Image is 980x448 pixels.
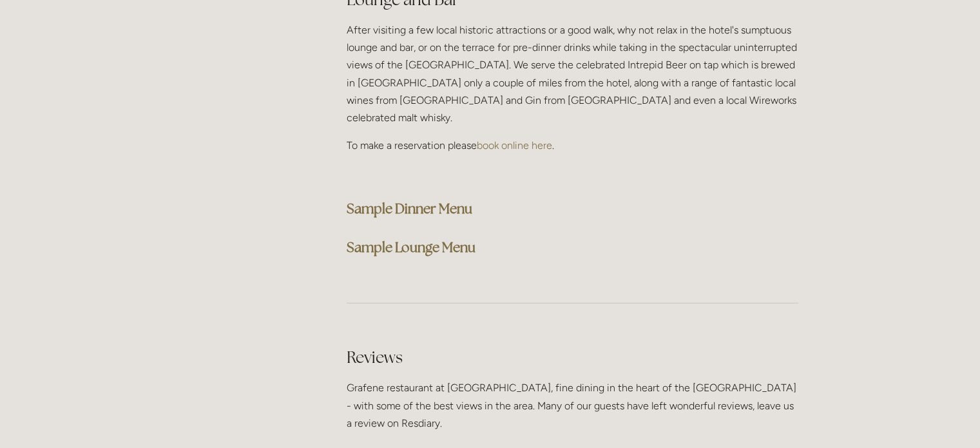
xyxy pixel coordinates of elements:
[347,379,798,432] p: Grafene restaurant at [GEOGRAPHIC_DATA], fine dining in the heart of the [GEOGRAPHIC_DATA] - with...
[347,200,472,217] a: Sample Dinner Menu
[347,239,476,256] a: Sample Lounge Menu
[347,346,798,369] h2: Reviews
[477,139,552,151] a: book online here
[347,21,798,126] p: After visiting a few local historic attractions or a good walk, why not relax in the hotel's sump...
[347,137,798,154] p: To make a reservation please .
